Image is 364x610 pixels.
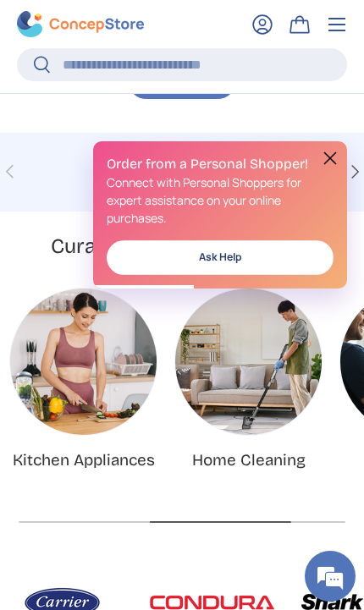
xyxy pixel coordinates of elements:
[51,234,314,261] h2: Curated Collections for You
[13,450,155,470] a: Kitchen Appliances
[17,12,144,38] img: ConcepStore
[107,155,334,173] h2: Order from a Personal Shopper!
[175,289,322,435] a: Home Cleaning
[17,153,347,192] a: Personal Shopper Talk to a real person
[107,173,334,227] p: Connect with Personal Shoppers for expert assistance on your online purchases.
[192,450,306,470] a: Home Cleaning
[107,240,334,275] a: Ask Help
[10,289,157,435] a: Kitchen Appliances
